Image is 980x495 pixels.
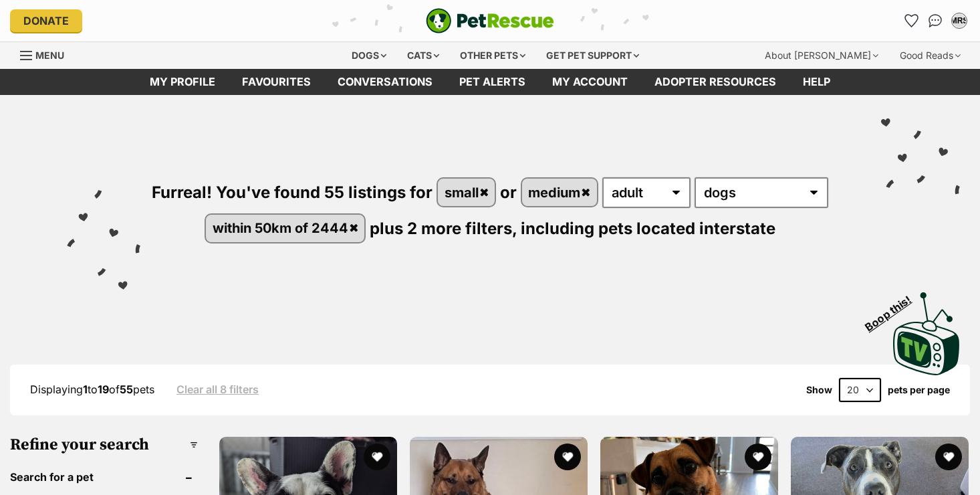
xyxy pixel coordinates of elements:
strong: 55 [120,383,133,396]
div: MRS [953,14,966,27]
span: Boop this! [863,285,925,333]
div: Good Reads [890,42,970,69]
span: including pets located interstate [521,218,775,237]
a: Help [789,69,844,95]
img: logo-e224e6f780fb5917bec1dbf3a21bbac754714ae5b6737aabdf751b685950b380.svg [426,8,554,33]
a: Adopter resources [641,69,789,95]
h3: Refine your search [10,435,198,454]
a: My account [539,69,641,95]
span: Menu [35,50,64,61]
header: Search for a pet [10,471,198,483]
a: Menu [20,42,74,66]
img: chat-41dd97257d64d25036548639549fe6c8038ab92f7586957e7f3b1b290dea8141.svg [929,14,943,27]
a: Pet alerts [446,69,539,95]
a: My profile [136,69,229,95]
strong: 1 [83,383,88,396]
span: Displaying to of pets [30,383,154,396]
span: Furreal! You've found 55 listings for [152,183,433,202]
img: PetRescue TV logo [893,292,960,375]
button: favourite [745,443,771,470]
a: Favourites [229,69,324,95]
ul: Account quick links [900,10,970,31]
a: conversations [324,69,446,95]
a: PetRescue [426,8,554,33]
a: Conversations [925,10,946,31]
button: favourite [935,443,962,470]
span: or [500,183,517,202]
span: Show [806,385,832,395]
a: Favourites [900,10,922,31]
a: Boop this! [893,280,960,378]
div: Cats [398,42,449,69]
a: Donate [10,9,82,32]
a: within 50km of 2444 [206,215,364,242]
button: favourite [364,443,390,470]
div: Other pets [451,42,535,69]
a: medium [522,179,597,206]
a: small [438,179,495,206]
span: plus 2 more filters, [370,218,517,237]
div: Get pet support [537,42,648,69]
div: About [PERSON_NAME] [755,42,888,69]
div: Dogs [342,42,396,69]
a: Clear all 8 filters [176,383,259,395]
button: My account [949,10,970,31]
button: favourite [554,443,581,470]
label: pets per page [888,385,950,395]
strong: 19 [98,383,109,396]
